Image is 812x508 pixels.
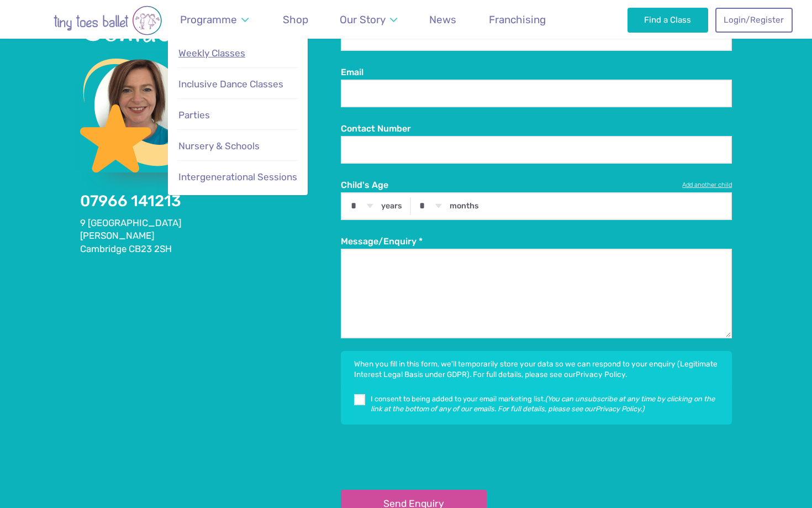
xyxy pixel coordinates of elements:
span: Programme [180,13,237,26]
a: Intergenerational Sessions [177,165,298,189]
p: When you fill in this form, we'll temporarily store your data so we can respond to your enquiry (... [354,359,721,380]
p: I consent to being added to your email marketing list. [371,394,721,414]
a: News [424,7,462,33]
label: years [381,201,402,211]
span: Shop [283,13,308,26]
a: Privacy Policy [576,370,625,379]
span: Our Story [340,13,386,26]
img: tiny toes ballet [19,6,196,35]
label: Child's Age [341,179,732,191]
em: (You can unsubscribe at any time by clicking on the link at the bottom of any of our emails. For ... [371,395,715,413]
a: Nursery & Schools [177,134,298,158]
span: Franchising [489,13,546,26]
span: Intergenerational Sessions [178,171,297,182]
label: Contact Number [341,123,732,135]
a: Login/Register [715,8,793,32]
label: Email [341,66,732,78]
address: 9 [GEOGRAPHIC_DATA] [PERSON_NAME] Cambridge CB23 2SH [80,217,341,256]
a: Add another child [682,181,732,190]
a: Find a Class [628,8,709,32]
a: Weekly Classes [177,41,298,65]
a: Franchising [483,7,551,33]
a: Shop [277,7,313,33]
a: Inclusive Dance Classes [177,72,298,96]
label: months [450,201,479,211]
span: Nursery & Schools [178,140,260,151]
span: Weekly Classes [178,48,245,59]
h2: Contact Us [80,10,341,48]
label: Message/Enquiry * [341,235,732,248]
a: Our Story [335,7,403,33]
span: Inclusive Dance Classes [178,78,283,90]
span: Parties [178,109,210,121]
a: Privacy Policy [595,405,640,413]
iframe: reCAPTCHA [341,436,509,479]
a: 07966 141213 [80,192,181,210]
a: Parties [177,103,298,127]
span: News [429,13,456,26]
a: Programme [175,7,254,33]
